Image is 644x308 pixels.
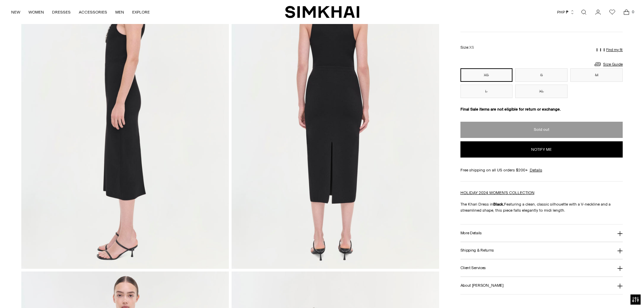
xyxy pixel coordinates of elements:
[460,85,513,98] button: L
[591,5,605,19] a: Go to the account page
[460,259,623,277] button: Client Services
[52,5,71,20] a: DRESSES
[570,68,623,82] button: M
[577,5,591,19] a: Open search modal
[460,266,486,270] h3: Client Services
[460,141,623,158] button: Notify me
[285,5,359,19] a: SIMKHAI
[460,44,474,51] label: Size:
[132,5,150,20] a: EXPLORE
[557,5,575,20] button: PHP ₱
[460,242,623,259] button: Shipping & Returns
[460,107,561,112] strong: Final Sale items are not eligible for return or exchange.
[460,248,494,253] h3: Shipping & Returns
[620,5,633,19] a: Open cart modal
[460,190,534,195] a: HOLIDAY 2024 WOMEN'S COLLECTION
[460,283,504,288] h3: About [PERSON_NAME]
[79,5,107,20] a: ACCESSORIES
[530,167,542,173] a: Details
[460,68,513,82] button: XS
[460,224,623,242] button: More Details
[115,5,124,20] a: MEN
[515,68,568,82] button: S
[469,45,474,50] span: XS
[515,85,568,98] button: XL
[460,167,623,173] div: Free shipping on all US orders $200+
[493,202,504,207] strong: Black.
[460,201,623,213] p: The Khari Dress in Featuring a clean, classic silhouette with a V-neckline and a streamlined shap...
[460,231,482,235] h3: More Details
[630,9,636,15] span: 0
[28,5,44,20] a: WOMEN
[605,5,619,19] a: Wishlist
[460,277,623,294] button: About [PERSON_NAME]
[594,60,623,68] a: Size Guide
[11,5,20,20] a: NEW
